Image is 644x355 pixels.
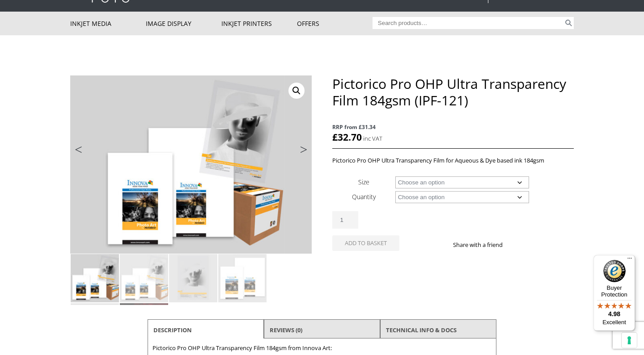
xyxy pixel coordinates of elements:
[153,322,192,338] a: Description
[386,322,457,338] a: TECHNICAL INFO & DOCS
[563,17,574,29] button: Search
[332,211,358,229] input: Product quantity
[332,155,574,166] p: Pictorico Pro OHP Ultra Transparency Film for Aqueous & Dye based ink 184gsm
[332,75,574,109] h1: Pictorico Pro OHP Ultra Transparency Film 184gsm (IPF-121)
[373,17,564,29] input: Search products…
[146,12,221,35] a: Image Display
[120,303,168,351] img: Pictorico Pro OHP Ultra Transparency Film 184gsm (IPF-121) - Image 6
[332,235,399,251] button: Add to basket
[524,241,531,248] img: twitter sharing button
[603,260,626,282] img: Trusted Shops Trustmark
[332,131,338,143] span: £
[288,83,305,99] a: View full-screen image gallery
[352,192,376,201] label: Quantity
[71,254,119,302] img: Pictorico Pro OHP Ultra Transparency Film 184gsm (IPF-121)
[297,12,373,35] a: Offers
[221,12,297,35] a: Inkjet Printers
[624,255,635,266] button: Menu
[608,310,620,317] span: 4.98
[332,122,574,132] span: RRP from £31.34
[513,241,521,248] img: facebook sharing button
[535,241,542,248] img: email sharing button
[218,254,267,302] img: Pictorico Pro OHP Ultra Transparency Film 184gsm (IPF-121) - Image 4
[153,343,491,353] p: Pictorico Pro OHP Ultra Transparency Film 184gsm from Innova Art:
[120,254,168,302] img: Pictorico Pro OHP Ultra Transparency Film 184gsm (IPF-121) - Image 2
[358,178,369,186] label: Size
[593,319,635,326] p: Excellent
[332,131,362,143] bdi: 32.70
[622,333,637,348] button: Your consent preferences for tracking technologies
[71,303,119,351] img: Pictorico Pro OHP Ultra Transparency Film 184gsm (IPF-121) - Image 5
[453,240,513,250] p: Share with a friend
[169,254,217,302] img: Pictorico Pro OHP Ultra Transparency Film 184gsm (IPF-121) - Image 3
[270,322,302,338] a: Reviews (0)
[593,255,635,331] button: Trusted Shops TrustmarkBuyer Protection4.98Excellent
[593,284,635,298] p: Buyer Protection
[70,12,146,35] a: Inkjet Media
